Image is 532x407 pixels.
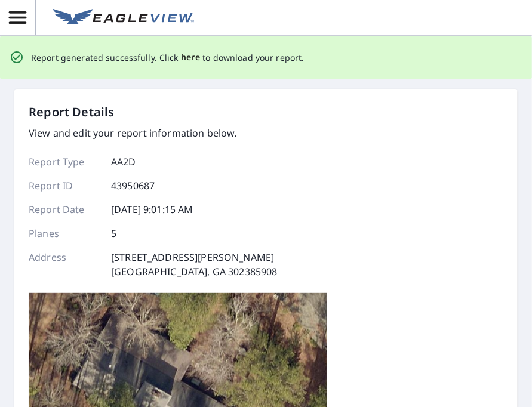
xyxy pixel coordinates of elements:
p: AA2D [111,155,136,169]
p: Report ID [29,178,100,193]
p: 43950687 [111,178,155,193]
button: here [181,50,201,65]
img: EV Logo [53,9,194,27]
p: Report Date [29,202,100,217]
p: Planes [29,226,100,240]
p: Report generated successfully. Click to download your report. [31,50,305,65]
p: Report Details [29,103,115,121]
p: View and edit your report information below. [29,126,278,140]
p: Report Type [29,155,100,169]
a: EV Logo [46,2,201,34]
p: [STREET_ADDRESS][PERSON_NAME] [GEOGRAPHIC_DATA], GA 302385908 [111,250,278,279]
p: [DATE] 9:01:15 AM [111,202,193,217]
p: Address [29,250,100,279]
p: 5 [111,226,116,240]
